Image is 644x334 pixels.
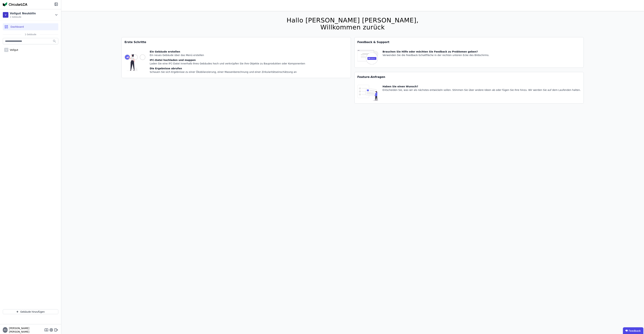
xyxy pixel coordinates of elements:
div: Laden Sie eine IFC-Datei innerhalb Ihres Gebäudes hoch und verknüpfen Sie ihre Objekte zu Bauprod... [150,62,305,65]
img: feature_request_tile-UiXE1qGU.svg [357,85,378,101]
img: getting_started_tile-DrF_GRSv.svg [124,50,145,75]
div: Die Ergebnisse abrufen [150,67,305,70]
div: IFC-Datei hochladen und mappen [150,58,305,62]
div: Entscheiden Sie, was wir als nächstes entwickeln sollen. Stimmen Sie über andere Ideen ab oder fü... [383,88,581,92]
span: AG [4,329,7,331]
span: Dashboard [11,25,24,29]
div: Vollgut [8,48,18,52]
div: Feature-Anfragen [355,72,584,82]
img: feedback-icon-HCTs5lye.svg [357,50,378,65]
div: V [4,48,8,52]
div: Feedback & Support [355,37,584,47]
div: Schauen Sie sich Ergebnisse zu einer Ökobilanzierung, einer Massenberechnung und einer Zirkularit... [150,70,305,74]
div: Haben Sie einen Wunsch? [383,85,581,88]
img: Concular [3,2,27,6]
div: V [3,12,8,18]
button: Gebäude hinzufügen [3,309,58,314]
div: Willkommen zurück [287,24,419,31]
span: 1 Gebäude [10,16,36,18]
div: Erste Schritte [122,37,351,47]
span: [PERSON_NAME] [PERSON_NAME] [8,326,44,333]
span: 1 Gebäude [21,33,40,36]
div: Verwenden Sie die Feedback-Schaltfläche in der rechten unteren Ecke des Bildschirms. [383,53,489,57]
div: Vollgut Neukölln [10,11,36,16]
div: Ein neues Gebäude über das Menü erstellen [150,53,305,57]
div: Hallo [PERSON_NAME] [PERSON_NAME], [287,17,419,24]
div: Ein Gebäude erstellen [150,50,305,53]
div: Brauchen Sie Hilfe oder möchten Sie Feedback zu Problemen geben? [383,50,489,53]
